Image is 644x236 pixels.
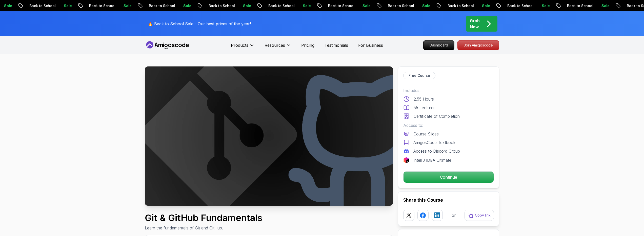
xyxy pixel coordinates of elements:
[107,3,123,8] p: Sale
[73,3,107,8] p: Back to School
[148,21,251,27] p: 🔥 Back to School Sale - Our best prices of the year!
[13,3,47,8] p: Back to School
[301,42,314,48] a: Pricing
[452,212,456,218] p: or
[286,3,303,8] p: Sale
[466,3,482,8] p: Sale
[252,3,286,8] p: Back to School
[409,73,430,78] p: Free Course
[192,3,227,8] p: Back to School
[413,148,460,154] p: Access to Discord Group
[424,41,454,50] p: Dashboard
[403,122,494,128] p: Access to:
[413,157,451,163] p: IntelliJ IDEA Ultimate
[145,225,262,231] p: Learn the fundamentals of Git and GitHub.
[457,40,499,50] a: Join Amigoscode
[325,42,348,48] a: Testimonials
[458,41,499,50] p: Join Amigoscode
[358,42,383,48] a: For Business
[431,3,466,8] p: Back to School
[423,40,454,50] a: Dashboard
[403,197,494,204] h2: Share this Course
[470,18,480,30] p: Grab Now
[413,139,455,146] p: AmigosCode Textbook
[132,3,167,8] p: Back to School
[475,213,491,218] p: Copy link
[403,87,494,93] p: Includes:
[231,42,248,48] p: Products
[414,105,435,111] p: 55 Lectures
[145,213,262,223] h1: Git & GitHub Fundamentals
[167,3,183,8] p: Sale
[265,42,291,52] button: Resources
[403,171,494,183] button: Continue
[406,3,422,8] p: Sale
[465,210,494,221] button: Copy link
[585,3,601,8] p: Sale
[414,96,434,102] p: 2.55 Hours
[414,113,460,119] p: Certificate of Completion
[491,3,525,8] p: Back to School
[265,42,285,48] p: Resources
[525,3,541,8] p: Sale
[404,172,494,183] p: Continue
[551,3,585,8] p: Back to School
[403,157,409,163] img: jetbrains logo
[413,131,439,137] p: Course Slides
[312,3,346,8] p: Back to School
[371,3,406,8] p: Back to School
[231,42,254,52] button: Products
[227,3,243,8] p: Sale
[145,66,393,206] img: git-github-fundamentals_thumbnail
[346,3,362,8] p: Sale
[47,3,64,8] p: Sale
